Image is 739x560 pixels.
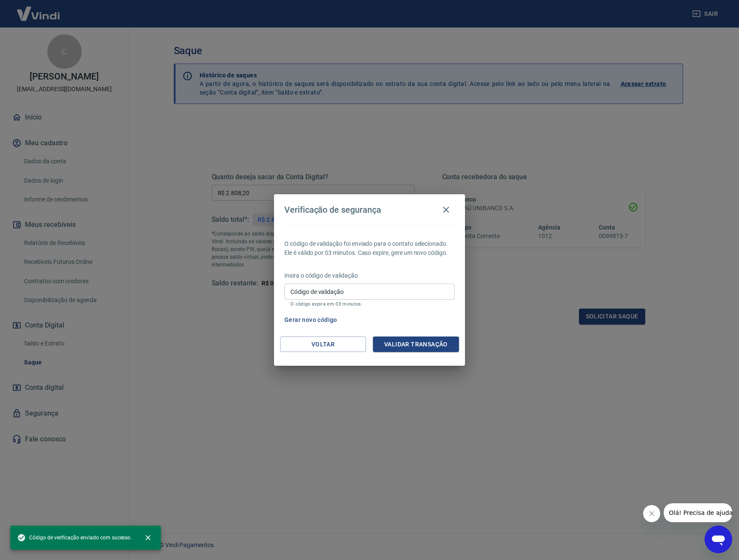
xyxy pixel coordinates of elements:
[5,6,72,13] span: Olá! Precisa de ajuda?
[643,505,660,522] iframe: Fechar mensagem
[284,271,455,280] p: Insira o código de validação
[17,533,132,542] span: Código de verificação enviado com sucesso.
[284,205,381,215] h4: Verificação de segurança
[664,503,732,522] iframe: Mensagem da empresa
[139,528,157,547] button: close
[373,337,459,352] button: Validar transação
[290,301,449,307] p: O código expira em 03 minutos.
[281,312,341,328] button: Gerar novo código
[284,239,455,257] p: O código de validação foi enviado para o contato selecionado. Ele é válido por 03 minutos. Caso e...
[280,337,366,352] button: Voltar
[705,526,732,553] iframe: Botão para abrir a janela de mensagens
